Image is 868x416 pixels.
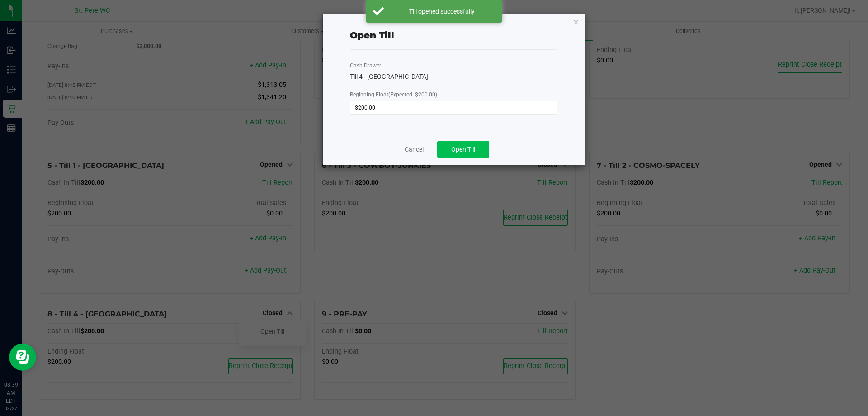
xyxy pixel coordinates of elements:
[405,145,424,154] a: Cancel
[350,62,381,70] label: Cash Drawer
[389,7,495,16] div: Till opened successfully
[9,344,36,371] iframe: Resource center
[350,72,557,81] div: Till 4 - [GEOGRAPHIC_DATA]
[388,91,437,98] span: (Expected: $200.00)
[437,141,489,158] button: Open Till
[451,146,475,153] span: Open Till
[350,91,437,98] span: Beginning Float
[350,29,394,42] div: Open Till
